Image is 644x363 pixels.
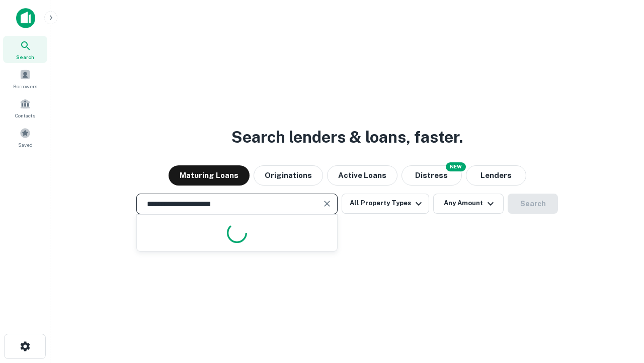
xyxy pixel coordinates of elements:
a: Saved [3,124,47,151]
button: Maturing Loans [169,165,250,186]
button: Clear [320,197,334,211]
h3: Search lenders & loans, faster. [231,125,463,149]
button: Active Loans [327,165,397,186]
span: Search [16,53,34,61]
a: Search [3,36,47,63]
button: All Property Types [342,194,429,214]
div: NEW [446,162,466,171]
button: Lenders [466,165,526,186]
img: capitalize-icon.png [16,8,35,28]
button: Originations [254,165,323,186]
a: Contacts [3,94,47,122]
span: Saved [18,141,33,149]
a: Borrowers [3,65,47,92]
button: Any Amount [433,194,504,214]
span: Borrowers [13,82,37,90]
button: Search distressed loans with lien and other non-mortgage details. [401,165,462,186]
span: Contacts [15,111,35,119]
iframe: Chat Widget [594,282,644,331]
